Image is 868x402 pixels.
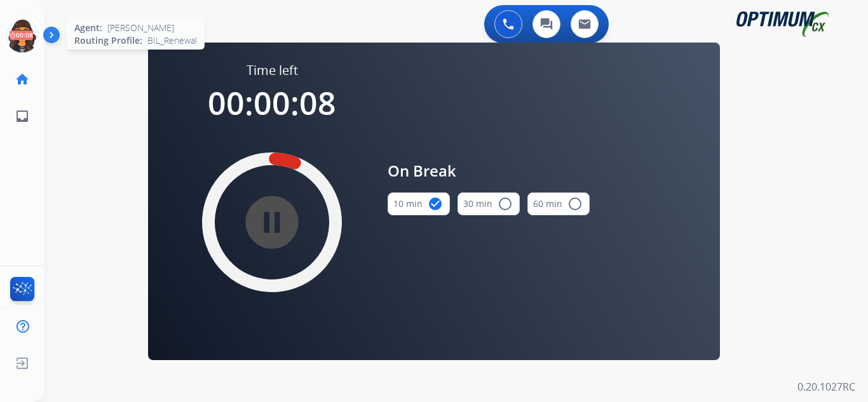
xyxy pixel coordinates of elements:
span: 00:00:08 [208,81,336,124]
mat-icon: check_circle [428,196,443,211]
button: 10 min [388,192,450,215]
span: Routing Profile: [74,34,142,47]
button: 60 min [527,192,590,215]
span: Time left [247,62,298,79]
mat-icon: inbox [15,109,30,124]
mat-icon: home [15,72,30,87]
mat-icon: radio_button_unchecked [567,196,583,211]
button: 30 min [458,192,520,215]
span: [PERSON_NAME] [107,22,174,34]
span: Agent: [74,22,102,34]
mat-icon: radio_button_unchecked [498,196,513,211]
p: 0.20.1027RC [797,379,855,394]
mat-icon: pause_circle_filled [264,215,280,230]
span: BIL_Renewal [147,34,197,47]
span: On Break [388,159,590,182]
